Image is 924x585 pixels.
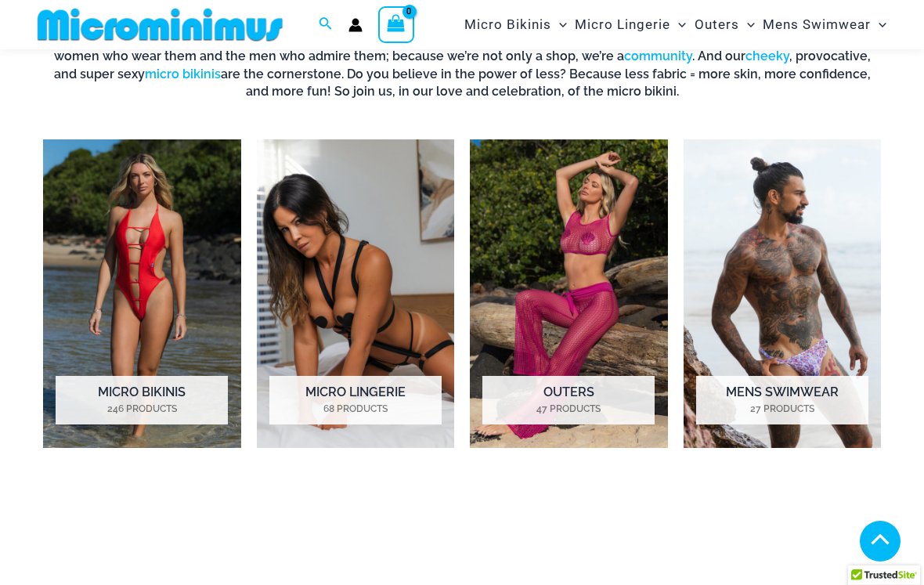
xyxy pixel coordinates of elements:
span: Menu Toggle [670,5,686,45]
h2: Outers [482,376,655,424]
a: OutersMenu ToggleMenu Toggle [691,5,759,45]
a: Visit product category Micro Lingerie [257,139,455,447]
img: Outers [470,139,668,447]
a: micro bikinis [145,67,221,81]
span: Menu Toggle [739,5,755,45]
h2: Micro Bikinis [56,376,228,424]
a: Search icon link [319,15,333,34]
h2: Micro Lingerie [269,376,442,424]
a: Visit product category Micro Bikinis [43,139,241,447]
img: Micro Bikinis [43,139,241,447]
img: MM SHOP LOGO FLAT [31,7,289,42]
a: Micro LingerieMenu ToggleMenu Toggle [571,5,690,45]
a: cheeky [745,49,789,63]
h2: Mens Swimwear [696,376,868,424]
a: Visit product category Mens Swimwear [684,139,882,447]
mark: 246 Products [56,402,228,416]
img: Mens Swimwear [684,139,882,447]
span: Outers [695,5,739,45]
a: Visit product category Outers [470,139,668,447]
a: Account icon link [348,18,363,32]
span: Menu Toggle [551,5,567,45]
span: Micro Bikinis [464,5,551,45]
mark: 47 Products [482,402,655,416]
span: Mens Swimwear [763,5,871,45]
mark: 68 Products [269,402,442,416]
nav: Site Navigation [458,2,893,47]
a: Micro BikinisMenu ToggleMenu Toggle [460,5,571,45]
a: View Shopping Cart, empty [378,6,414,42]
img: Micro Lingerie [257,139,455,447]
mark: 27 Products [696,402,868,416]
span: Micro Lingerie [575,5,670,45]
h6: This is the extraordinary world of Microminimus, the ultimate destination for the micro bikini, c... [43,31,881,101]
a: Mens SwimwearMenu ToggleMenu Toggle [759,5,890,45]
a: community [624,49,692,63]
span: Menu Toggle [871,5,886,45]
